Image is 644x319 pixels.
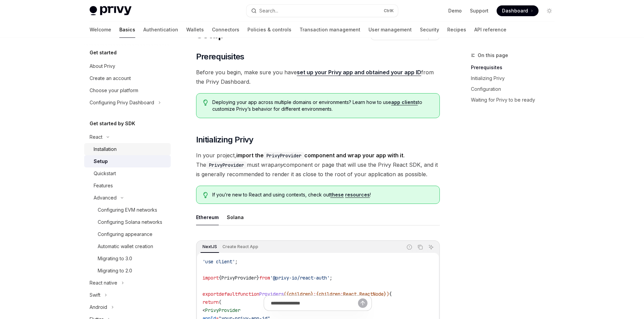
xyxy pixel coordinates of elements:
[90,133,102,141] div: React
[300,22,360,38] a: Transaction management
[98,218,162,226] div: Configuring Solana networks
[357,291,359,297] span: .
[202,291,219,297] span: export
[259,275,270,281] span: from
[94,157,108,165] div: Setup
[330,192,344,198] a: these
[84,204,171,216] a: Configuring EVM networks
[90,303,107,311] div: Android
[343,291,357,297] span: React
[470,7,488,14] a: Support
[316,291,319,297] span: {
[471,73,560,84] a: Initializing Privy
[84,252,171,265] a: Migrating to 3.0
[405,243,414,251] button: Report incorrect code
[94,194,117,202] div: Advanced
[271,296,358,311] input: Ask a question...
[340,291,343,297] span: :
[289,291,311,297] span: children
[389,291,392,297] span: {
[196,209,219,225] div: Ethereum
[196,51,244,62] span: Prerequisites
[358,298,367,308] button: Send message
[84,192,171,204] button: Toggle Advanced section
[98,230,152,238] div: Configuring appearance
[544,5,555,16] button: Toggle dark mode
[219,291,238,297] span: default
[84,240,171,252] a: Automatic wallet creation
[259,7,278,15] div: Search...
[94,145,117,153] div: Installation
[330,275,332,281] span: ;
[497,5,539,16] a: Dashboard
[474,22,506,38] a: API reference
[274,161,283,168] em: any
[90,291,100,299] div: Swift
[368,22,412,38] a: User management
[416,243,425,251] button: Copy the contents from the code block
[186,22,204,38] a: Wallets
[471,62,560,73] a: Prerequisites
[448,7,462,14] a: Demo
[447,22,466,38] a: Recipes
[94,182,113,190] div: Features
[98,242,153,250] div: Automatic wallet creation
[90,62,115,70] div: About Privy
[202,259,235,265] span: 'use client'
[502,7,528,14] span: Dashboard
[203,100,208,106] svg: Tip
[196,68,440,86] span: Before you begin, make sure you have from the Privy Dashboard.
[384,291,389,297] span: })
[238,291,259,297] span: function
[84,167,171,180] a: Quickstart
[264,152,304,159] code: PrivyProvider
[196,151,440,179] span: In your project, . The must wrap component or page that will use the Privy React SDK, and it is g...
[212,22,239,38] a: Connectors
[235,259,238,265] span: ;
[319,291,340,297] span: children
[247,22,291,38] a: Policies & controls
[84,277,171,289] button: Toggle React native section
[84,143,171,155] a: Installation
[206,161,247,169] code: PrivyProvider
[84,301,171,313] button: Toggle Android section
[478,51,508,59] span: On this page
[98,206,157,214] div: Configuring EVM networks
[359,291,384,297] span: ReactNode
[246,5,398,17] button: Open search
[270,275,330,281] span: '@privy-io/react-auth'
[90,22,111,38] a: Welcome
[200,243,219,251] div: NextJS
[227,209,244,225] div: Solana
[219,275,221,281] span: {
[84,72,171,84] a: Create an account
[471,84,560,95] a: Configuration
[84,155,171,167] a: Setup
[220,243,260,251] div: Create React App
[203,192,208,198] svg: Tip
[391,99,418,105] a: app clients
[84,289,171,301] button: Toggle Swift section
[90,279,117,287] div: React native
[90,6,132,16] img: light logo
[90,86,138,95] div: Choose your platform
[284,291,289,297] span: ({
[143,22,178,38] a: Authentication
[212,99,432,112] span: Deploying your app across multiple domains or environments? Learn how to use to customize Privy’s...
[98,267,132,275] div: Migrating to 2.0
[90,74,131,82] div: Create an account
[313,291,316,297] span: :
[94,169,116,178] div: Quickstart
[384,8,394,14] span: Ctrl K
[84,228,171,240] a: Configuring appearance
[202,275,219,281] span: import
[84,97,171,109] button: Toggle Configuring Privy Dashboard section
[345,192,370,198] a: resources
[196,134,254,145] span: Initializing Privy
[90,99,154,107] div: Configuring Privy Dashboard
[471,95,560,105] a: Waiting for Privy to be ready
[119,22,135,38] a: Basics
[84,265,171,277] a: Migrating to 2.0
[420,22,439,38] a: Security
[259,291,284,297] span: Providers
